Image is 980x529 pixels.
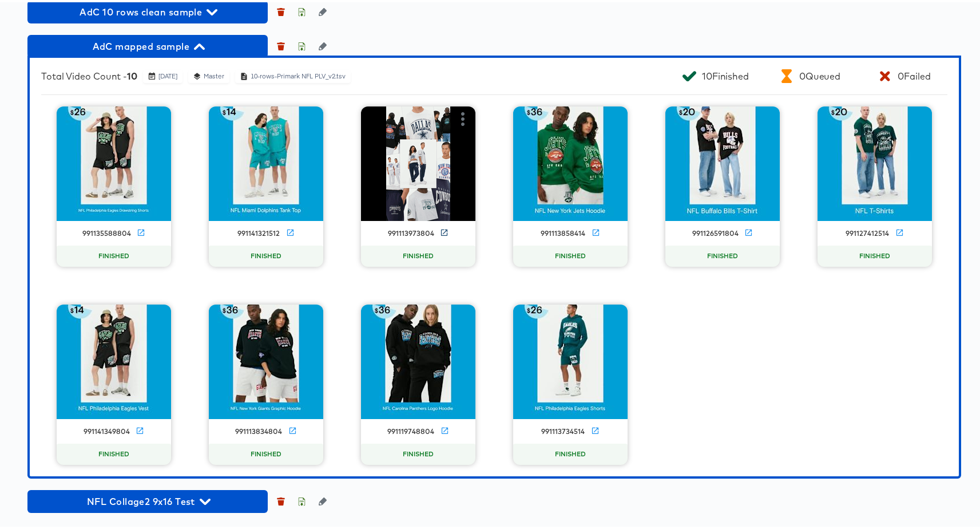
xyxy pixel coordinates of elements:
[57,104,171,219] img: thumbnail
[513,104,628,219] img: thumbnail
[27,33,268,56] button: AdC mapped sample
[27,488,268,511] button: NFL Collage2 9x16 Test
[236,425,283,434] div: 991113834804
[398,250,438,259] span: FINISHED
[127,68,137,80] b: 10
[57,302,171,417] img: thumbnail
[158,70,178,78] div: [DATE]
[388,425,435,434] div: 991119748804
[203,70,225,78] div: Master
[361,302,475,417] img: thumbnail
[542,425,585,434] div: 991113734514
[513,302,628,417] img: thumbnail
[692,227,739,236] div: 991126591804
[84,425,130,434] div: 991141349804
[855,250,895,259] span: FINISHED
[702,68,749,80] div: 10 Finished
[246,250,286,259] span: FINISHED
[550,448,590,457] span: FINISHED
[361,104,475,219] img: thumbnail
[550,250,590,259] span: FINISHED
[799,68,840,80] div: 0 Queued
[898,68,930,80] div: 0 Failed
[209,104,323,219] img: thumbnail
[94,250,134,259] span: FINISHED
[665,104,780,219] img: thumbnail
[818,104,932,219] img: thumbnail
[33,491,262,507] span: NFL Collage2 9x16 Test
[250,70,346,78] div: 10-rows-Primark NFL PLV_v2.tsv
[94,448,134,457] span: FINISHED
[398,448,438,457] span: FINISHED
[209,302,323,417] img: thumbnail
[33,2,262,18] span: AdC 10 rows clean sample
[246,448,286,457] span: FINISHED
[82,227,131,236] div: 991135588804
[846,227,890,236] div: 991127412514
[541,227,586,236] div: 991113858414
[238,227,280,236] div: 991141321512
[33,36,262,52] span: AdC mapped sample
[388,227,434,236] div: 991113973804
[703,250,743,259] span: FINISHED
[41,68,137,80] div: Total Video Count -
